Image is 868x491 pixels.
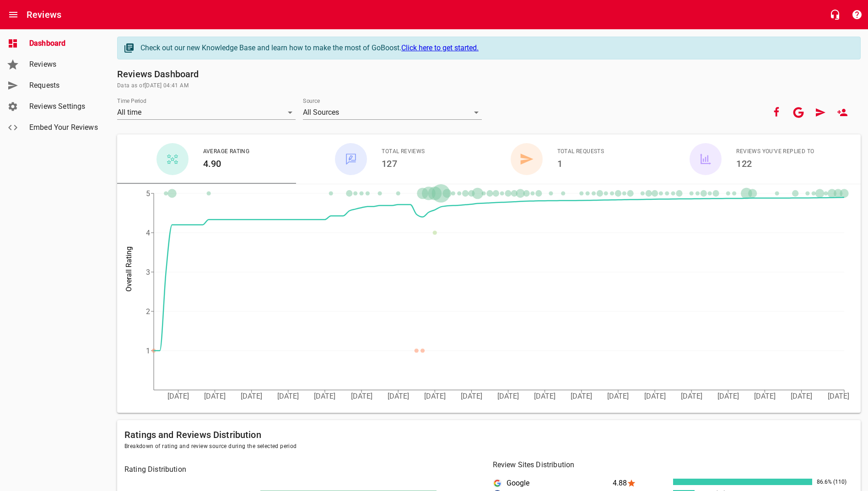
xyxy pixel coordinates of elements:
[787,101,809,123] button: Your google account is connected
[557,156,604,171] h6: 1
[717,392,739,400] tspan: [DATE]
[117,81,861,91] span: Data as of [DATE] 04:41 AM
[791,392,812,400] tspan: [DATE]
[146,347,150,355] tspan: 1
[766,101,787,123] button: Your Facebook account is connected
[241,392,262,400] tspan: [DATE]
[146,268,150,277] tspan: 3
[424,392,446,400] tspan: [DATE]
[382,156,425,171] h6: 127
[493,479,502,488] div: Google
[146,229,150,237] tspan: 4
[461,392,482,400] tspan: [DATE]
[124,427,853,442] h6: Ratings and Reviews Distribution
[493,479,613,488] div: Google
[493,479,502,488] img: google-dark.png
[303,98,320,104] label: Source
[831,101,853,123] a: New User
[644,392,666,400] tspan: [DATE]
[203,147,250,156] span: Average Rating
[497,392,519,400] tspan: [DATE]
[846,4,868,26] button: Support Portal
[828,392,849,400] tspan: [DATE]
[736,156,814,171] h6: 122
[29,59,99,70] span: Reviews
[277,392,299,400] tspan: [DATE]
[146,307,150,316] tspan: 2
[401,43,479,52] a: Click here to get started.
[29,38,99,49] span: Dashboard
[534,392,555,400] tspan: [DATE]
[382,147,425,156] span: Total Reviews
[681,392,702,400] tspan: [DATE]
[824,4,846,26] button: Live Chat
[493,459,854,471] h6: Review Sites Distribution
[613,479,673,488] div: 4.88
[167,392,189,400] tspan: [DATE]
[117,98,146,104] label: Time Period
[204,392,226,400] tspan: [DATE]
[571,392,592,400] tspan: [DATE]
[124,246,133,292] tspan: Overall Rating
[607,392,629,400] tspan: [DATE]
[203,156,250,171] h6: 4.90
[314,392,335,400] tspan: [DATE]
[124,463,485,476] h6: Rating Distribution
[124,442,853,451] span: Breakdown of rating and review source during the selected period
[557,147,604,156] span: Total Requests
[754,392,776,400] tspan: [DATE]
[146,189,150,198] tspan: 5
[29,80,99,91] span: Requests
[388,392,409,400] tspan: [DATE]
[29,101,99,112] span: Reviews Settings
[736,147,814,156] span: Reviews You've Replied To
[2,4,24,26] button: Open drawer
[809,101,831,123] a: Request Review
[814,479,858,485] div: 86.6% (110)
[27,7,61,22] h6: Reviews
[117,67,861,81] h6: Reviews Dashboard
[351,392,372,400] tspan: [DATE]
[140,43,851,53] div: Check out our new Knowledge Base and learn how to make the most of GoBoost.
[117,105,296,120] div: All time
[29,122,99,133] span: Embed Your Reviews
[303,105,481,120] div: All Sources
